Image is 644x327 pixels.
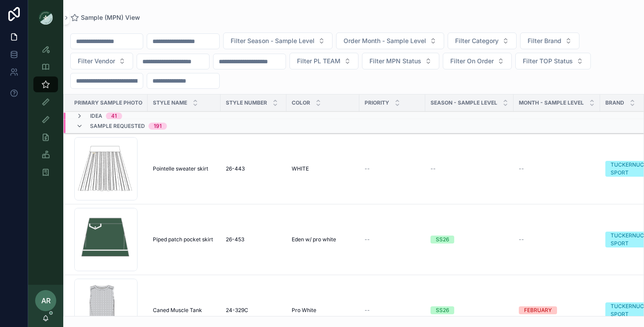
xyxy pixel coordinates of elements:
[28,35,63,192] div: scrollable content
[365,307,420,314] a: --
[431,165,436,172] span: --
[292,165,309,172] span: WHITE
[226,236,244,243] span: 26-453
[431,236,508,243] a: SS26
[365,236,370,243] span: --
[519,236,595,243] a: --
[292,307,316,314] span: Pro White
[226,307,248,314] span: 24-329C
[519,165,524,172] span: --
[431,99,497,106] span: Season - Sample Level
[90,123,145,130] span: Sample Requested
[362,53,439,69] button: Select Button
[90,113,102,120] span: Idea
[448,33,517,49] button: Select Button
[443,53,512,69] button: Select Button
[70,53,133,69] button: Select Button
[436,306,449,314] div: SS26
[297,57,340,65] span: Filter PL TEAM
[455,36,499,45] span: Filter Category
[153,165,215,172] a: Pointelle sweater skirt
[153,307,215,314] a: Caned Muscle Tank
[365,165,370,172] span: --
[365,99,389,106] span: PRIORITY
[519,236,524,243] span: --
[111,113,117,120] div: 41
[153,236,215,243] a: Piped patch pocket skirt
[605,99,624,106] span: Brand
[292,99,310,106] span: Color
[528,36,561,45] span: Filter Brand
[292,236,336,243] span: Eden w/ pro white
[41,295,51,306] span: AR
[431,165,508,172] a: --
[39,11,53,25] img: App logo
[519,306,595,314] a: FEBRUARY
[78,57,115,65] span: Filter Vendor
[154,123,162,130] div: 191
[519,165,595,172] a: --
[524,306,552,314] div: FEBRUARY
[231,36,315,45] span: Filter Season - Sample Level
[436,236,449,243] div: SS26
[226,236,281,243] a: 26-453
[153,165,208,172] span: Pointelle sweater skirt
[153,99,187,106] span: Style Name
[153,307,202,314] span: Caned Muscle Tank
[450,57,494,65] span: Filter On Order
[226,307,281,314] a: 24-329C
[226,165,245,172] span: 26-443
[292,165,354,172] a: WHITE
[292,236,354,243] a: Eden w/ pro white
[292,307,354,314] a: Pro White
[226,165,281,172] a: 26-443
[153,236,213,243] span: Piped patch pocket skirt
[81,13,140,22] span: Sample (MPN) View
[289,53,358,69] button: Select Button
[223,33,333,49] button: Select Button
[519,99,584,106] span: MONTH - SAMPLE LEVEL
[369,57,421,65] span: Filter MPN Status
[74,99,142,106] span: PRIMARY SAMPLE PHOTO
[344,36,426,45] span: Order Month - Sample Level
[523,57,573,65] span: Filter TOP Status
[515,53,591,69] button: Select Button
[365,165,420,172] a: --
[226,99,267,106] span: Style Number
[336,33,444,49] button: Select Button
[365,307,370,314] span: --
[431,306,508,314] a: SS26
[70,13,140,22] a: Sample (MPN) View
[520,33,579,49] button: Select Button
[365,236,420,243] a: --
